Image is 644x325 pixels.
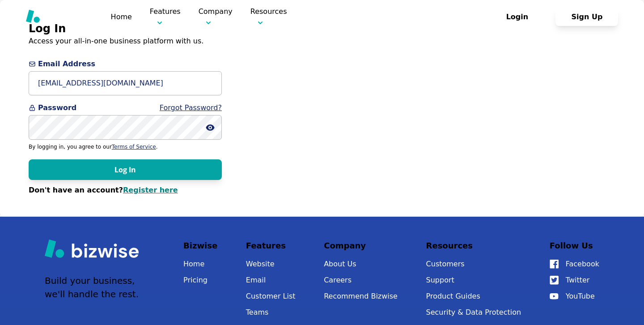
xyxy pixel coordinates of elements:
[199,6,233,27] p: Company
[45,239,139,258] img: Bizwise Logo
[183,274,217,287] a: Pricing
[426,239,521,252] p: Resources
[250,6,287,27] p: Resources
[29,36,222,46] p: Access your all-in-one business platform with us.
[29,185,222,195] p: Don't have an account?
[324,258,398,270] a: About Us
[486,13,555,21] a: Login
[29,185,222,195] div: Don't have an account?Register here
[555,8,618,26] button: Sign Up
[486,8,548,26] button: Login
[550,258,599,270] a: Facebook
[426,306,521,319] a: Security & Data Protection
[246,274,296,287] a: Email
[324,239,398,252] p: Company
[555,13,618,21] a: Sign Up
[29,71,222,96] input: you@example.com
[26,9,93,23] img: Bizwise Logo
[305,11,331,22] a: Pricing
[29,103,222,113] span: Password
[160,103,222,112] a: Forgot Password?
[246,290,296,303] a: Customer List
[550,293,559,299] img: YouTube Icon
[123,186,178,194] a: Register here
[111,13,132,21] a: Home
[426,258,521,270] a: Customers
[29,143,222,150] p: By logging in, you agree to our .
[29,59,222,69] span: Email Address
[324,274,398,287] a: Careers
[550,274,599,287] a: Twitter
[29,159,222,180] button: Log In
[550,290,599,303] a: YouTube
[183,258,217,270] a: Home
[112,144,156,150] a: Terms of Service
[324,290,398,303] a: Recommend Bizwise
[550,239,599,252] p: Follow Us
[426,290,521,303] a: Product Guides
[550,260,559,269] img: Facebook Icon
[426,274,521,287] button: Support
[246,306,296,319] a: Teams
[150,6,181,27] p: Features
[246,258,296,270] a: Website
[45,274,139,301] p: Build your business, we'll handle the rest.
[246,239,296,252] p: Features
[183,239,217,252] p: Bizwise
[550,276,559,285] img: Twitter Icon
